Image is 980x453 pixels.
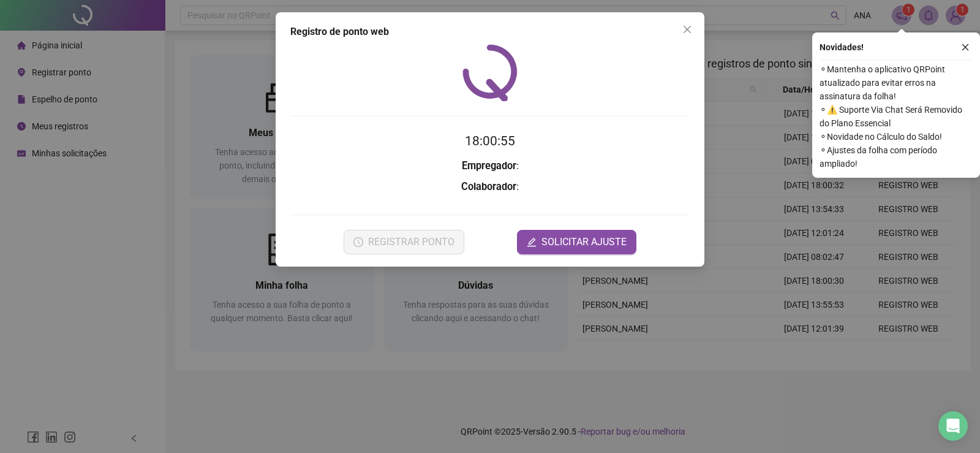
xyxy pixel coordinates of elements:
span: close [961,43,970,51]
button: REGISTRAR PONTO [344,230,464,254]
strong: Empregador [462,160,516,172]
button: Close [677,20,697,39]
span: ⚬ ⚠️ Suporte Via Chat Será Removido do Plano Essencial [820,103,973,130]
span: edit [527,237,537,247]
span: ⚬ Mantenha o aplicativo QRPoint atualizado para evitar erros na assinatura da folha! [820,63,973,103]
strong: Colaborador [461,181,516,192]
span: SOLICITAR AJUSTE [541,235,627,249]
span: ⚬ Ajustes da folha com período ampliado! [820,143,973,170]
span: ⚬ Novidade no Cálculo do Saldo! [820,130,973,143]
img: QRPoint [462,44,518,101]
div: Registro de ponto web [290,25,690,39]
button: editSOLICITAR AJUSTE [517,230,636,254]
div: Open Intercom Messenger [938,411,968,441]
span: Novidades ! [820,40,864,54]
span: close [682,25,692,34]
h3: : [290,179,690,195]
time: 18:00:55 [465,134,515,148]
h3: : [290,158,690,174]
